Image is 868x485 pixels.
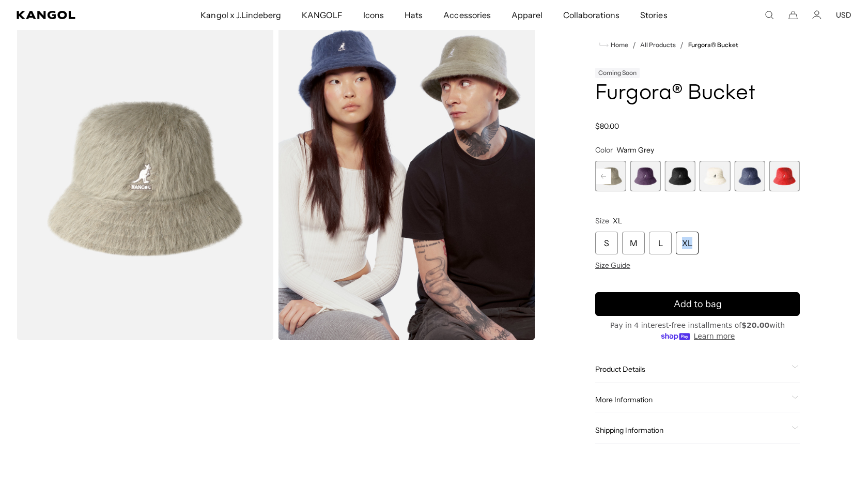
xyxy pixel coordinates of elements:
[769,161,800,191] div: 10 of 10
[17,11,132,19] a: Kangol
[595,68,640,78] div: Coming Soon
[734,161,765,191] label: Navy
[630,161,660,191] label: Deep Plum
[17,18,535,340] product-gallery: Gallery Viewer
[734,161,765,191] div: 9 of 10
[595,161,626,191] label: Warm Grey
[622,232,645,254] div: M
[595,216,609,225] span: Size
[674,297,722,311] span: Add to bag
[595,292,800,316] button: Add to bag
[649,232,672,254] div: L
[595,145,613,155] span: Color
[595,365,787,374] span: Product Details
[836,10,851,20] button: USD
[765,10,774,20] summary: Search here
[769,161,800,191] label: Scarlet
[595,426,787,435] span: Shipping Information
[700,161,730,191] div: 8 of 10
[609,41,628,49] span: Home
[640,41,676,49] a: All Products
[595,82,800,105] h1: Furgora® Bucket
[616,145,654,155] span: Warm Grey
[788,10,798,20] button: Cart
[630,161,660,191] div: 6 of 10
[595,232,618,254] div: S
[700,161,730,191] label: Ivory
[665,161,695,191] div: 7 of 10
[595,395,787,404] span: More Information
[613,216,622,225] span: XL
[595,39,800,51] nav: breadcrumbs
[688,41,738,49] a: Furgora® Bucket
[676,232,699,254] div: XL
[599,40,628,50] a: Home
[812,10,822,20] a: Account
[628,39,636,51] li: /
[595,261,630,270] span: Size Guide
[665,161,695,191] label: Black
[595,122,619,131] span: $80.00
[595,161,626,191] div: 5 of 10
[676,39,684,51] li: /
[17,18,274,340] img: color-warm-grey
